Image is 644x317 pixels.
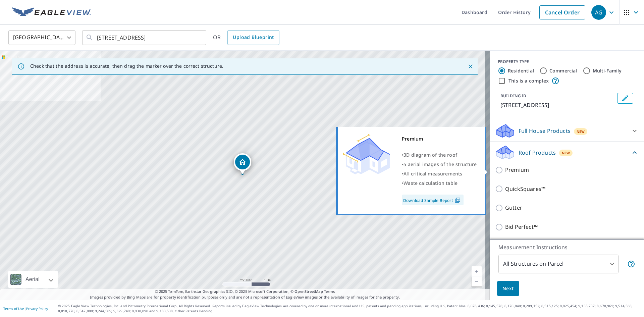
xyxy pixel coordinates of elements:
a: Current Level 17, Zoom In [472,266,482,276]
div: OR [213,30,279,45]
span: 3D diagram of the roof [404,152,457,158]
button: Edit building 1 [617,93,633,104]
div: Roof ProductsNew [495,145,639,160]
div: • [402,178,477,188]
button: Next [497,281,519,296]
div: Full House ProductsNew [495,123,639,139]
label: This is a complex [508,77,549,84]
p: | [3,307,48,311]
span: Upload Blueprint [233,33,274,42]
p: Gutter [505,204,522,212]
div: AG [591,5,606,20]
div: Aerial [8,271,58,288]
p: [STREET_ADDRESS] [500,101,614,109]
input: Search by address or latitude-longitude [97,28,193,47]
label: Residential [508,67,534,74]
span: Waste calculation table [404,180,458,186]
p: Check that the address is accurate, then drag the marker over the correct structure. [30,63,223,69]
img: Pdf Icon [453,197,462,203]
div: [GEOGRAPHIC_DATA] [8,28,75,47]
span: Your report will include each building or structure inside the parcel boundary. In some cases, du... [627,260,635,268]
a: Cancel Order [539,5,585,19]
p: BUILDING ID [500,93,526,99]
div: Dropped pin, building 1, Residential property, 908 Laredo Ct Cheyenne, WY 82009 [234,153,251,174]
a: Download Sample Report [402,195,464,205]
p: QuickSquares™ [505,185,545,193]
div: Premium [402,134,477,144]
p: Measurement Instructions [498,243,635,251]
a: Upload Blueprint [227,30,279,45]
div: • [402,169,477,178]
img: EV Logo [12,7,91,17]
img: Premium [343,134,390,174]
div: • [402,160,477,169]
div: Aerial [23,271,42,288]
a: Terms [324,289,335,294]
a: Terms of Use [3,306,24,311]
label: Multi-Family [593,67,622,74]
a: OpenStreetMap [294,289,323,294]
span: New [577,129,585,134]
p: Full House Products [519,127,571,135]
p: Roof Products [519,149,556,157]
a: Current Level 17, Zoom Out [472,276,482,286]
span: Next [502,284,514,293]
div: PROPERTY TYPE [498,59,636,65]
p: Bid Perfect™ [505,223,538,231]
a: Privacy Policy [26,306,48,311]
span: 5 aerial images of the structure [404,161,477,167]
label: Commercial [549,67,577,74]
div: All Structures on Parcel [498,255,619,273]
span: All critical measurements [404,170,462,177]
span: © 2025 TomTom, Earthstar Geographics SIO, © 2025 Microsoft Corporation, © [155,289,335,295]
button: Close [466,62,475,71]
div: • [402,150,477,160]
p: Premium [505,166,529,174]
p: © 2025 Eagle View Technologies, Inc. and Pictometry International Corp. All Rights Reserved. Repo... [58,304,641,314]
span: New [562,150,570,156]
